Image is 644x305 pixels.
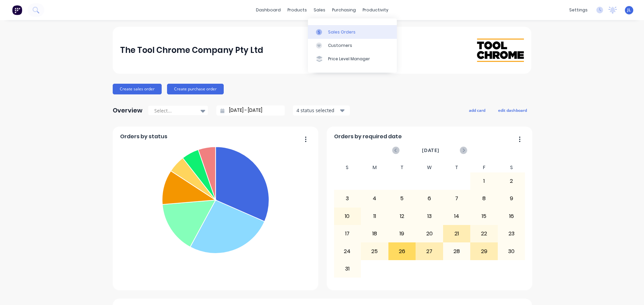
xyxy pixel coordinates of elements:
[334,225,361,242] div: 17
[334,208,361,225] div: 10
[443,225,470,242] div: 21
[471,173,497,189] div: 1
[494,106,531,115] button: edit dashboard
[470,163,498,172] div: F
[465,106,490,115] button: add card
[308,25,397,39] a: Sales Orders
[443,190,470,207] div: 7
[471,190,497,207] div: 8
[416,163,443,172] div: W
[361,208,388,225] div: 11
[284,5,310,15] div: products
[498,190,525,207] div: 9
[498,173,525,189] div: 2
[443,208,470,225] div: 14
[498,163,525,172] div: S
[113,84,162,94] button: Create sales order
[471,225,497,242] div: 22
[498,243,525,259] div: 30
[308,52,397,66] a: Price Level Manager
[416,208,443,225] div: 13
[498,208,525,225] div: 16
[12,5,22,15] img: Factory
[361,163,388,172] div: M
[328,56,370,62] div: Price Level Manager
[308,39,397,52] a: Customers
[443,243,470,259] div: 28
[359,5,392,15] div: productivity
[120,133,167,141] span: Orders by status
[120,44,263,57] div: The Tool Chrome Company Pty Ltd
[477,39,524,62] img: The Tool Chrome Company Pty Ltd
[297,107,339,114] div: 4 status selected
[389,190,416,207] div: 5
[334,133,402,141] span: Orders by required date
[416,190,443,207] div: 6
[293,105,350,116] button: 4 status selected
[443,163,471,172] div: T
[167,84,224,94] button: Create purchase order
[329,5,359,15] div: purchasing
[328,43,352,49] div: Customers
[334,243,361,259] div: 24
[361,243,388,259] div: 25
[253,5,284,15] a: dashboard
[389,208,416,225] div: 12
[416,243,443,259] div: 27
[328,29,356,35] div: Sales Orders
[416,225,443,242] div: 20
[334,163,361,172] div: S
[566,5,591,15] div: settings
[498,225,525,242] div: 23
[388,163,416,172] div: T
[113,104,143,117] div: Overview
[422,147,439,154] span: [DATE]
[389,243,416,259] div: 26
[471,243,497,259] div: 29
[471,208,497,225] div: 15
[334,260,361,277] div: 31
[361,190,388,207] div: 4
[361,225,388,242] div: 18
[310,5,329,15] div: sales
[389,225,416,242] div: 19
[627,7,631,13] span: JL
[334,190,361,207] div: 3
